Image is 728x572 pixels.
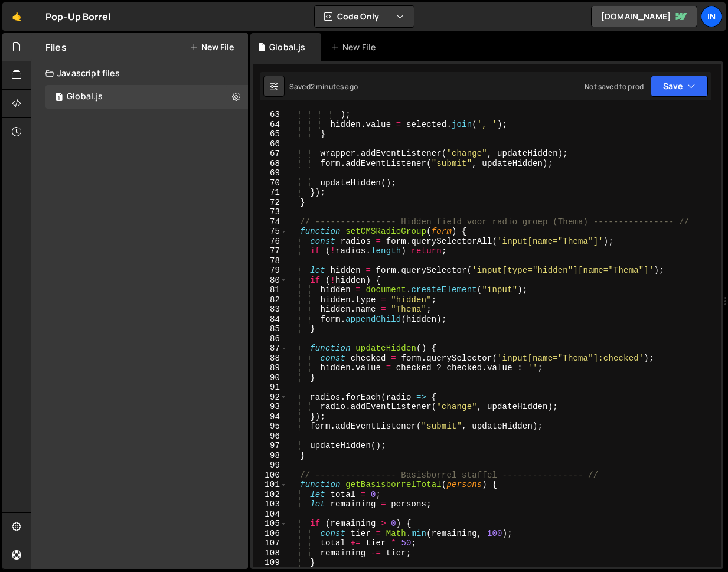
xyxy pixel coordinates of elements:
a: [DOMAIN_NAME] [591,6,697,27]
div: 75 [253,227,288,237]
div: 70 [253,178,288,188]
div: 91 [253,383,288,393]
div: 88 [253,354,288,364]
div: 109 [253,558,288,568]
div: 97 [253,441,288,451]
div: Global.js [67,91,103,102]
div: 82 [253,295,288,305]
div: 67 [253,149,288,159]
a: 🤙 [2,2,31,31]
div: 76 [253,237,288,247]
div: 98 [253,451,288,461]
div: 87 [253,344,288,354]
div: Global.js [269,41,305,53]
div: Not saved to prod [585,81,644,91]
div: 63 [253,110,288,120]
button: New File [190,43,234,52]
div: 68 [253,159,288,169]
div: 66 [253,139,288,149]
button: Save [651,76,708,97]
div: 108 [253,548,288,558]
div: 81 [253,285,288,295]
div: Javascript files [31,61,248,85]
div: 78 [253,256,288,266]
div: 105 [253,519,288,529]
a: In [701,6,722,27]
div: 99 [253,460,288,470]
div: 65 [253,129,288,139]
div: Pop-Up Borrel [45,9,110,24]
div: 80 [253,276,288,286]
div: 86 [253,334,288,344]
div: 83 [253,305,288,315]
div: 106 [253,529,288,539]
div: 71 [253,188,288,198]
div: 94 [253,412,288,422]
div: 90 [253,373,288,383]
div: 95 [253,421,288,432]
span: 1 [56,93,63,103]
div: 96 [253,432,288,442]
div: 17137/47331.js [45,85,248,109]
div: Saved [289,81,358,91]
div: New File [331,41,380,53]
div: 93 [253,402,288,412]
div: 79 [253,266,288,276]
div: 73 [253,207,288,217]
div: 84 [253,315,288,325]
div: 102 [253,490,288,500]
div: 2 minutes ago [311,81,358,91]
div: 72 [253,198,288,208]
div: 104 [253,509,288,519]
div: 64 [253,120,288,130]
h2: Files [45,41,67,54]
div: 92 [253,393,288,403]
div: 103 [253,499,288,509]
button: Code Only [315,6,414,27]
div: 107 [253,538,288,548]
div: 77 [253,246,288,256]
div: 89 [253,363,288,373]
div: 74 [253,217,288,227]
div: 85 [253,324,288,334]
div: 101 [253,480,288,490]
div: 100 [253,470,288,481]
div: 69 [253,168,288,178]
